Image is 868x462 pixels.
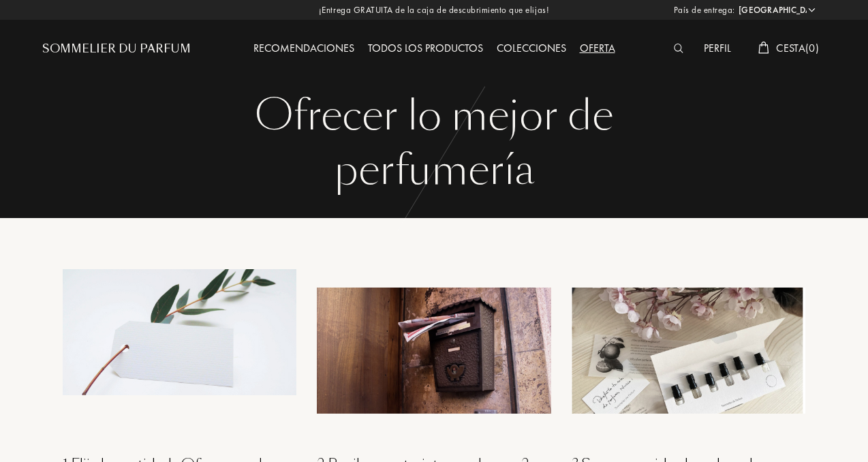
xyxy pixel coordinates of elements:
[317,288,551,414] img: gift_2.jpg
[42,41,191,57] a: Sommelier du Parfum
[63,269,296,395] img: gift_1.jpg
[573,41,622,55] a: Oferta
[52,143,816,198] div: perfumería
[490,41,573,55] a: Colecciones
[490,40,573,58] div: Colecciones
[776,41,819,55] span: Cesta ( 0 )
[247,41,361,55] a: Recomendaciones
[247,40,361,58] div: Recomendaciones
[361,40,490,58] div: Todos los productos
[361,41,490,55] a: Todos los productos
[52,89,816,143] div: Ofrecer lo mejor de
[758,42,769,54] img: cart_white.svg
[697,41,738,55] a: Perfil
[674,44,684,53] img: search_icn_white.svg
[674,3,735,17] span: País de entrega:
[697,40,738,58] div: Perfil
[573,40,622,58] div: Oferta
[572,288,805,414] img: gift_3.jpg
